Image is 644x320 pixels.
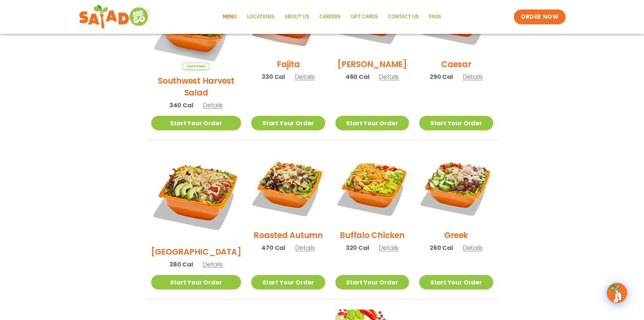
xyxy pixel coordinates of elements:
span: 340 Cal [169,101,193,110]
h2: Buffalo Chicken [340,229,404,241]
img: Product photo for Buffalo Chicken Salad [335,150,409,224]
a: Start Your Order [335,116,409,130]
a: Start Your Order [251,275,325,290]
a: ORDER NOW [514,9,565,24]
a: Start Your Order [251,116,325,130]
span: Details [203,101,223,109]
a: Start Your Order [151,275,241,290]
span: Seasonal [182,63,210,70]
a: Contact Us [383,9,424,25]
img: new-SAG-logo-768×292 [79,3,150,30]
h2: Roasted Autumn [254,229,323,241]
a: Menu [218,9,242,25]
a: Careers [314,9,345,25]
span: Details [463,72,483,81]
a: Start Your Order [335,275,409,290]
span: 380 Cal [169,260,193,269]
a: Locations [242,9,280,25]
h2: [PERSON_NAME] [337,58,407,70]
h2: [GEOGRAPHIC_DATA] [151,246,241,258]
span: 460 Cal [345,72,369,81]
span: ORDER NOW [521,13,558,21]
span: Details [463,243,483,252]
a: Start Your Order [151,116,241,130]
span: 260 Cal [430,243,453,252]
img: Product photo for Roasted Autumn Salad [251,150,325,224]
h2: Southwest Harvest Salad [151,75,241,99]
a: Start Your Order [419,275,493,290]
h2: Fajita [277,58,300,70]
span: 320 Cal [346,243,369,252]
a: About Us [280,9,314,25]
a: GIFT CARDS [345,9,383,25]
span: 290 Cal [430,72,453,81]
span: Details [295,243,315,252]
span: Details [203,260,223,269]
span: Details [295,72,315,81]
a: FAQs [424,9,446,25]
img: Product photo for BBQ Ranch Salad [151,150,241,241]
img: wpChatIcon [607,283,626,302]
span: 330 Cal [262,72,285,81]
a: Start Your Order [419,116,493,130]
h2: Caesar [441,58,471,70]
nav: Menu [218,9,446,25]
span: Details [379,243,399,252]
img: Product photo for Greek Salad [419,150,493,224]
h2: Greek [444,229,468,241]
span: Details [379,72,399,81]
span: 470 Cal [261,243,285,252]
